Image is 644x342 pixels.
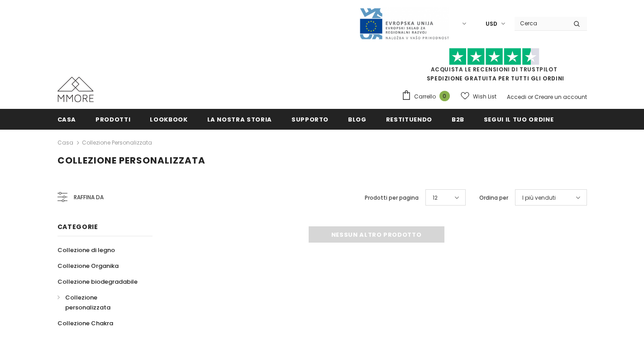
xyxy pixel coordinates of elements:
span: Lookbook [150,115,187,124]
a: Collezione personalizzata [57,290,143,315]
a: La nostra storia [207,109,272,129]
span: Collezione biodegradabile [57,277,138,286]
span: 12 [433,193,438,202]
span: I più venduti [522,193,556,202]
a: Acquista le recensioni di TrustPilot [431,66,558,73]
span: Restituendo [386,115,432,124]
a: Accedi [507,93,526,101]
span: Wish List [473,92,496,101]
span: 0 [439,91,450,101]
span: SPEDIZIONE GRATUITA PER TUTTI GLI ORDINI [401,52,587,82]
span: supporto [291,115,329,124]
span: Casa [57,115,76,124]
a: supporto [291,109,329,129]
a: Collezione personalizzata [82,139,152,146]
span: Collezione di legno [57,246,115,254]
span: Raffina da [74,192,104,202]
a: Lookbook [150,109,187,129]
a: Prodotti [95,109,130,129]
a: Blog [348,109,367,129]
span: Collezione personalizzata [65,293,110,312]
span: Prodotti [95,115,130,124]
label: Ordina per [479,193,508,202]
img: Fidati di Pilot Stars [449,48,539,66]
a: Segui il tuo ordine [484,109,553,129]
label: Prodotti per pagina [365,193,419,202]
span: La nostra storia [207,115,272,124]
a: Collezione Organika [57,258,119,274]
span: B2B [452,115,464,124]
a: Casa [57,137,73,148]
span: Collezione Organika [57,262,119,270]
span: Collezione Chakra [57,319,113,328]
span: Categorie [57,222,98,231]
a: Wish List [461,89,496,104]
span: USD [486,19,497,28]
input: Search Site [515,17,567,30]
span: or [528,93,533,101]
span: Collezione personalizzata [57,154,205,167]
a: Collezione biodegradabile [57,274,138,290]
img: Javni Razpis [359,7,449,40]
span: Blog [348,115,367,124]
a: B2B [452,109,464,129]
span: Carrello [414,92,436,101]
a: Collezione di legno [57,242,115,258]
span: Segui il tuo ordine [484,115,553,124]
a: Casa [57,109,76,129]
a: Carrello 0 [401,90,454,103]
a: Restituendo [386,109,432,129]
a: Javni Razpis [359,19,449,27]
a: Collezione Chakra [57,315,113,331]
img: Casi MMORE [57,77,94,102]
a: Creare un account [534,93,587,101]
